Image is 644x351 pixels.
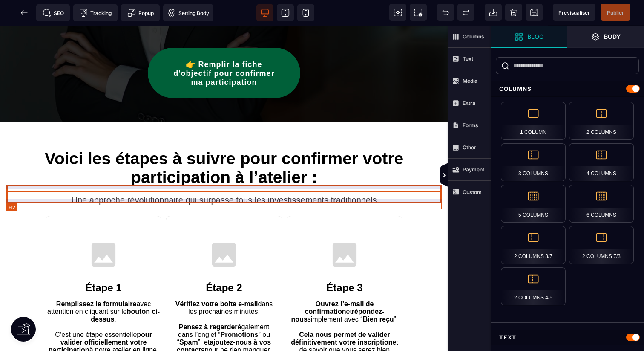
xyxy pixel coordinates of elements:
[179,298,238,305] b: Pensez à regarder
[179,313,198,320] b: Spam
[463,33,484,40] strong: Columns
[569,226,634,264] div: 2 Columns 7/3
[389,4,406,21] span: View components
[206,256,242,268] b: Étape 2
[170,273,277,331] text: dans les prochaines minutes. également dans l’onglet “ ” ou “ ”, et pour ne rien manquer.
[305,275,376,290] b: Ouvrez l’e-mail de confirmation
[148,22,300,73] button: 👉 Remplir la fiche d'objectif pour confirmer ma participation
[527,33,543,40] strong: Bloc
[501,267,566,305] div: 2 Columns 4/5
[79,9,112,17] span: Tracking
[463,189,482,195] strong: Custom
[569,102,634,140] div: 2 Columns
[363,290,394,297] b: Bien reçu
[56,275,137,282] b: Remplissez le formulaire
[491,330,644,345] div: Text
[46,273,161,331] text: avec attention en cliquant sur le . C’est une étape essentielle à notre atelier en ligne.
[553,4,595,21] span: Preview
[463,122,478,128] strong: Forms
[287,273,402,338] text: et simplement avec “ ”. et de savoir que vous serez bien présent(e) à l’atelier.
[127,9,154,17] span: Popup
[203,208,245,250] img: svg+xml;base64,PHN2ZyB4bWxucz0iaHR0cDovL3d3dy53My5vcmcvMjAwMC9zdmciIHdpZHRoPSIxMDAiIHZpZXdCb3g9Ij...
[501,226,566,264] div: 2 Columns 3/7
[463,78,477,84] strong: Media
[491,81,644,97] div: Columns
[410,4,427,21] span: Screenshot
[291,305,392,320] b: Cela nous permet de valider définitivement votre inscription
[567,26,644,48] span: Open Layer Manager
[221,305,259,313] b: Promotions
[85,256,121,268] b: Étape 1
[463,55,473,62] strong: Text
[82,208,125,250] img: svg+xml;base64,PHN2ZyB4bWxucz0iaHR0cDovL3d3dy53My5vcmcvMjAwMC9zdmciIHdpZHRoPSIxMDAiIHZpZXdCb3g9Ij...
[463,100,475,106] strong: Extra
[491,26,567,48] span: Open Blocks
[177,313,273,328] b: ajoutez-nous à vos contacts
[558,9,590,16] span: Previsualiser
[175,275,258,282] b: Vérifiez votre boîte e-mail
[326,256,362,268] b: Étape 3
[291,282,385,297] b: répondez-nous
[6,119,442,165] h1: Voici les étapes à suivre pour confirmer votre participation à l’atelier :
[607,9,624,16] span: Publier
[604,33,621,40] strong: Body
[569,143,634,181] div: 4 Columns
[91,282,160,297] b: bouton ci-dessus
[43,9,64,17] span: SEO
[167,9,209,17] span: Setting Body
[323,208,366,250] img: svg+xml;base64,PHN2ZyB4bWxucz0iaHR0cDovL3d3dy53My5vcmcvMjAwMC9zdmciIHdpZHRoPSIxMDAiIHZpZXdCb3g9Ij...
[501,185,566,223] div: 5 Columns
[49,305,154,328] b: pour valider officiellement votre participation
[569,185,634,223] div: 6 Columns
[501,102,566,140] div: 1 Column
[463,144,476,151] strong: Other
[501,143,566,181] div: 3 Columns
[463,166,484,173] strong: Payment
[6,165,442,184] h2: Une approche révolutionnaire qui surpasse tous les investissements traditionnels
